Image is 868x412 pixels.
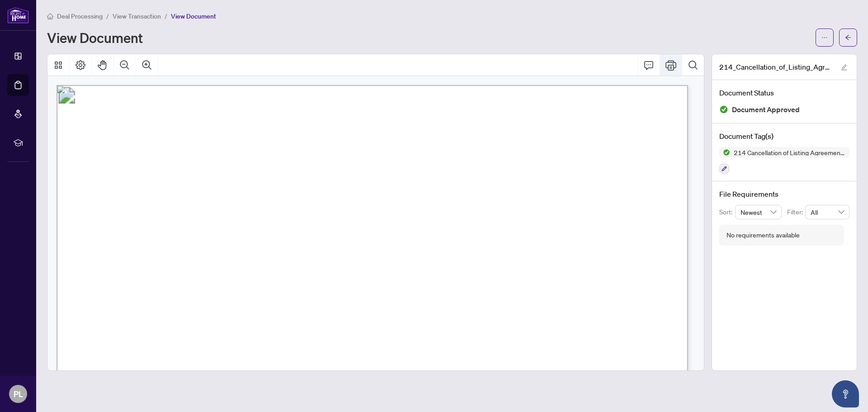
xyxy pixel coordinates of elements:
[106,11,109,21] li: /
[841,64,847,71] span: edit
[47,13,53,19] span: home
[719,131,849,142] h4: Document Tag(s)
[832,380,859,407] button: Open asap
[732,104,800,116] span: Document Approved
[730,149,849,156] span: 214 Cancellation of Listing Agreement - Authority to Offer for Lease
[726,230,800,240] div: No requirements available
[47,30,143,45] h1: View Document
[821,34,828,41] span: ellipsis
[719,207,735,217] p: Sort:
[7,7,29,24] img: logo
[811,205,844,219] span: All
[171,12,216,20] span: View Document
[719,62,832,72] span: 214_Cancellation_of_Listing_Agreement_ EXECUTED.pdf
[113,12,161,20] span: View Transaction
[719,147,730,158] img: Status Icon
[787,207,805,217] p: Filter:
[741,205,777,219] span: Newest
[719,87,849,98] h4: Document Status
[165,11,167,21] li: /
[845,34,851,41] span: arrow-left
[14,388,23,400] span: PL
[57,12,103,20] span: Deal Processing
[719,105,728,114] img: Document Status
[719,189,849,199] h4: File Requirements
